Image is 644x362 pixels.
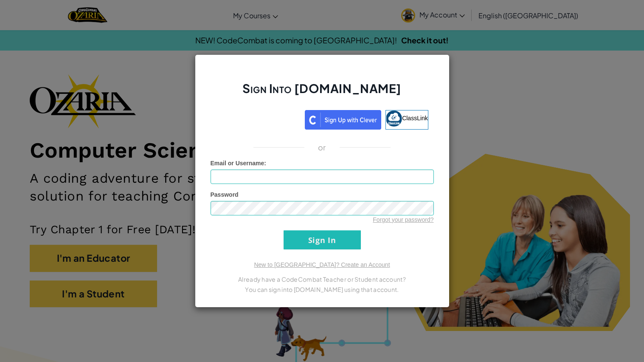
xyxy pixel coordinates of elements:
[305,110,381,130] img: clever_sso_button@2x.png
[211,274,434,284] p: Already have a CodeCombat Teacher or Student account?
[402,115,428,122] span: ClassLink
[211,284,434,294] p: You can sign into [DOMAIN_NAME] using that account.
[211,191,239,198] span: Password
[211,80,434,105] h2: Sign Into [DOMAIN_NAME]
[211,109,305,128] iframe: Sign in with Google Button
[373,216,433,223] a: Forgot your password?
[254,261,390,268] a: New to [GEOGRAPHIC_DATA]? Create an Account
[211,160,264,167] span: Email or Username
[284,230,361,249] input: Sign In
[318,142,326,153] p: or
[211,159,267,167] label: :
[386,110,402,127] img: classlink-logo-small.png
